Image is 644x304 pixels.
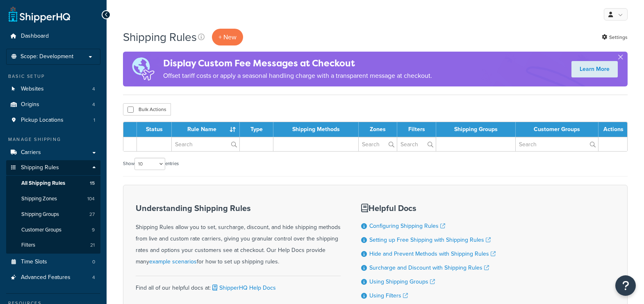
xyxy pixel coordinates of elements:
a: Using Filters [369,291,408,300]
a: Websites 4 [6,82,100,97]
select: Showentries [134,158,165,170]
li: Filters [6,238,100,253]
a: Advanced Features 4 [6,270,100,285]
input: Search [516,137,598,151]
span: Shipping Rules [21,164,59,171]
h3: Helpful Docs [361,204,496,213]
span: Customer Groups [21,227,61,234]
span: 21 [90,242,95,249]
span: Time Slots [21,259,47,265]
a: ShipperHQ Home [9,6,70,23]
a: Hide and Prevent Methods with Shipping Rules [369,250,496,258]
span: Filters [21,242,35,249]
button: Open Resource Center [615,275,636,296]
a: All Shipping Rules 15 [6,176,100,191]
th: Shipping Groups [436,122,516,137]
span: 4 [92,274,95,281]
th: Shipping Methods [273,122,359,137]
span: 4 [92,101,95,108]
a: Time Slots 0 [6,254,100,270]
span: Advanced Features [21,274,71,281]
li: All Shipping Rules [6,176,100,191]
th: Type [240,122,273,137]
a: Origins 4 [6,97,100,112]
a: Pickup Locations 1 [6,113,100,128]
h4: Display Custom Fee Messages at Checkout [163,57,432,70]
li: Customer Groups [6,222,100,238]
input: Search [172,137,239,151]
a: Filters 21 [6,238,100,253]
span: 9 [92,227,95,234]
li: Shipping Groups [6,207,100,222]
a: Using Shipping Groups [369,277,435,286]
span: Origins [21,101,39,108]
a: Settings [602,32,628,43]
h1: Shipping Rules [123,29,197,45]
div: Manage Shipping [6,136,100,143]
span: Shipping Groups [21,211,59,218]
li: Origins [6,97,100,112]
a: Learn More [571,61,618,77]
a: Customer Groups 9 [6,222,100,238]
th: Zones [359,122,397,137]
span: Scope: Development [20,53,73,60]
span: 104 [87,195,95,202]
span: Dashboard [21,33,49,40]
a: example scenarios [149,257,197,266]
span: Carriers [21,149,41,156]
span: Websites [21,86,44,93]
li: Websites [6,82,100,97]
span: 0 [92,259,95,265]
th: Rule Name [172,122,240,137]
a: Shipping Zones 104 [6,191,100,206]
div: Basic Setup [6,73,100,80]
span: Pickup Locations [21,117,64,124]
p: Offset tariff costs or apply a seasonal handling charge with a transparent message at checkout. [163,70,432,82]
div: Find all of our helpful docs at: [136,276,341,294]
span: 27 [89,211,95,218]
li: Time Slots [6,254,100,270]
a: Configuring Shipping Rules [369,222,445,230]
th: Filters [397,122,436,137]
a: Shipping Rules [6,160,100,175]
span: 15 [90,180,95,187]
button: Bulk Actions [123,103,171,116]
img: duties-banner-06bc72dcb5fe05cb3f9472aba00be2ae8eb53ab6f0d8bb03d382ba314ac3c341.png [123,52,163,86]
span: 1 [93,117,95,124]
span: All Shipping Rules [21,180,65,187]
li: Pickup Locations [6,113,100,128]
th: Actions [598,122,627,137]
a: Carriers [6,145,100,160]
input: Search [359,137,397,151]
span: 4 [92,86,95,93]
a: ShipperHQ Help Docs [211,284,276,292]
li: Shipping Zones [6,191,100,206]
div: Shipping Rules allow you to set, surcharge, discount, and hide shipping methods from live and cus... [136,204,341,268]
a: Shipping Groups 27 [6,207,100,222]
h3: Understanding Shipping Rules [136,204,341,213]
li: Shipping Rules [6,160,100,254]
th: Status [137,122,172,137]
a: Dashboard [6,29,100,44]
a: Surcharge and Discount with Shipping Rules [369,263,489,272]
input: Search [397,137,436,151]
label: Show entries [123,158,179,170]
p: + New [212,29,243,45]
a: Setting up Free Shipping with Shipping Rules [369,236,491,244]
th: Customer Groups [516,122,598,137]
span: Shipping Zones [21,195,57,202]
li: Advanced Features [6,270,100,285]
